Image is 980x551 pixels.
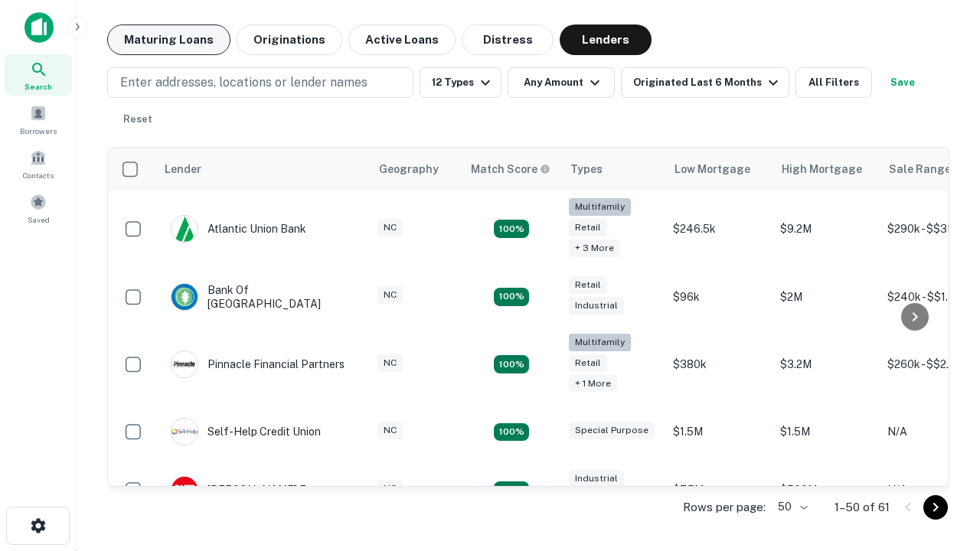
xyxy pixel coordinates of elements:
span: Contacts [23,169,54,181]
button: Reset [113,104,162,135]
div: Matching Properties: 15, hasApolloMatch: undefined [494,288,529,306]
div: Matching Properties: 10, hasApolloMatch: undefined [494,220,529,238]
img: capitalize-icon.png [24,12,54,43]
p: 1–50 of 61 [835,498,890,517]
button: 12 Types [420,67,501,98]
td: $380k [665,326,773,403]
img: picture [171,284,198,310]
div: Pinnacle Financial Partners [171,350,345,378]
div: Originated Last 6 Months [633,73,782,92]
div: Industrial [569,297,624,315]
button: Distress [462,24,554,55]
div: + 1 more [569,375,617,393]
img: picture [171,477,198,503]
th: Geography [370,148,462,191]
div: Lender [165,160,201,178]
div: Types [570,160,603,178]
span: Saved [28,214,50,226]
button: Save your search to get updates of matches that match your search criteria. [878,67,927,98]
td: $7.5M [665,461,773,519]
div: Capitalize uses an advanced AI algorithm to match your search with the best lender. The match sco... [471,161,550,178]
p: Rows per page: [683,498,766,517]
a: Saved [5,187,72,229]
div: Industrial [569,470,624,487]
button: Active Loans [348,24,456,55]
div: Self-help Credit Union [171,418,321,445]
td: $3.2M [773,326,880,403]
th: Capitalize uses an advanced AI algorithm to match your search with the best lender. The match sco... [462,148,561,191]
div: + 3 more [569,240,620,257]
div: NC [377,422,403,439]
img: picture [171,351,198,377]
a: Contacts [5,143,72,184]
div: Bank Of [GEOGRAPHIC_DATA] [171,283,354,311]
div: Multifamily [569,198,631,216]
div: Sale Range [889,160,951,178]
div: 50 [772,496,810,518]
div: Low Mortgage [675,160,750,178]
button: All Filters [795,67,872,98]
button: Maturing Loans [107,24,230,55]
div: Multifamily [569,334,631,351]
div: Geography [379,160,439,178]
th: Low Mortgage [665,148,773,191]
div: Retail [569,276,607,294]
div: Matching Properties: 18, hasApolloMatch: undefined [494,355,529,373]
h6: Match Score [471,161,547,178]
button: Originated Last 6 Months [621,67,789,98]
div: NC [377,354,403,372]
div: High Mortgage [782,160,862,178]
iframe: Chat Widget [903,429,980,502]
button: Originations [237,24,342,55]
td: $9.2M [773,191,880,268]
td: $96k [665,268,773,326]
div: Atlantic Union Bank [171,215,306,243]
a: Borrowers [5,99,72,140]
td: $1.5M [665,403,773,461]
p: Enter addresses, locations or lender names [120,73,367,92]
button: Go to next page [923,495,948,520]
div: Matching Properties: 11, hasApolloMatch: undefined [494,423,529,442]
td: $246.5k [665,191,773,268]
button: Enter addresses, locations or lender names [107,67,413,98]
img: picture [171,419,198,445]
td: $500M [773,461,880,519]
div: NC [377,480,403,497]
div: Retail [569,219,607,236]
div: NC [377,219,403,236]
div: NC [377,286,403,304]
button: Any Amount [508,67,615,98]
div: Retail [569,354,607,372]
a: Search [5,54,72,96]
span: Search [24,80,52,93]
span: Borrowers [20,125,57,137]
div: [PERSON_NAME] Fargo [171,476,329,504]
div: Special Purpose [569,422,655,439]
div: Matching Properties: 14, hasApolloMatch: undefined [494,481,529,500]
td: $2M [773,268,880,326]
button: Lenders [560,24,652,55]
img: picture [171,216,198,242]
th: Lender [155,148,370,191]
td: $1.5M [773,403,880,461]
th: Types [561,148,665,191]
th: High Mortgage [773,148,880,191]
